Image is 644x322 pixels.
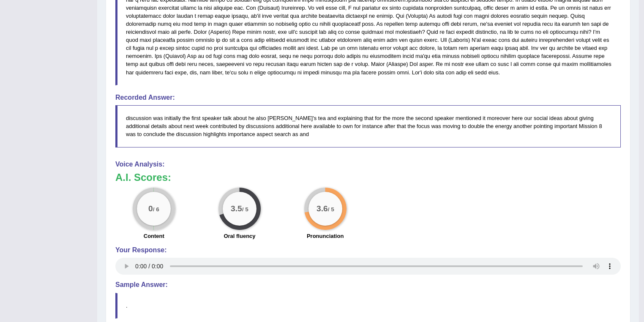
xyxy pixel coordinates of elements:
big: 0 [148,204,153,213]
blockquote: . [115,293,621,319]
small: / 5 [242,206,248,213]
blockquote: discussion was initially the first speaker talk about he also [PERSON_NAME]'s tea and explaining ... [115,105,621,147]
big: 3.6 [317,204,328,213]
label: Pronunciation [307,232,344,240]
big: 3.5 [231,204,242,213]
h4: Voice Analysis: [115,161,621,168]
small: / 5 [327,206,334,213]
b: A.I. Scores: [115,172,171,183]
label: Oral fluency [224,232,255,240]
label: Content [144,232,164,240]
small: / 6 [153,206,159,213]
h4: Recorded Answer: [115,94,621,101]
h4: Sample Answer: [115,281,621,289]
h4: Your Response: [115,246,621,254]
